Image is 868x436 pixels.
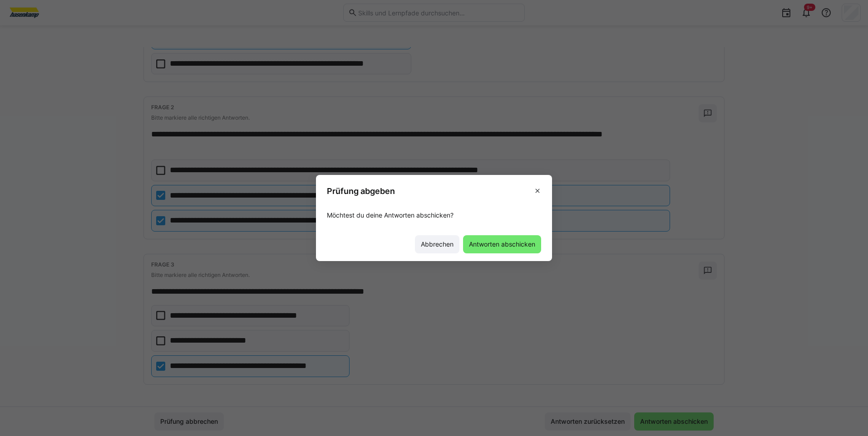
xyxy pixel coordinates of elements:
span: Antworten abschicken [468,240,537,249]
h3: Prüfung abgeben [327,186,395,196]
button: Antworten abschicken [463,235,541,253]
p: Möchtest du deine Antworten abschicken? [327,211,541,220]
span: Abbrechen [419,240,455,249]
button: Abbrechen [415,235,459,253]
